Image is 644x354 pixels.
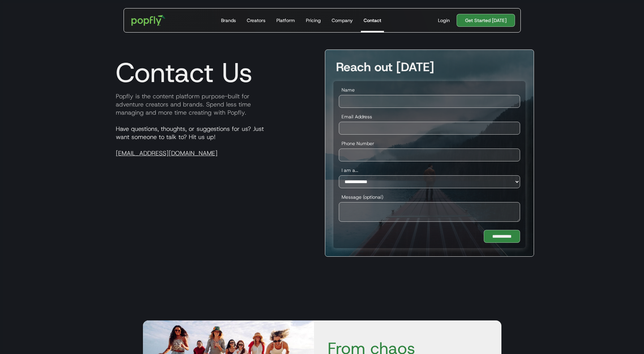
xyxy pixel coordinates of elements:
a: home [127,10,170,31]
form: Demo Conversion Touchpoint [333,81,526,248]
label: I am a... [339,167,520,174]
a: Login [435,17,453,24]
div: Brands [221,17,236,24]
div: Pricing [306,17,321,24]
p: Popfly is the content platform purpose-built for adventure creators and brands. Spend less time m... [110,92,319,117]
label: Email Address [339,113,520,120]
a: Contact [361,8,384,32]
strong: Reach out [DATE] [336,59,434,75]
h1: Contact Us [110,56,253,89]
div: Company [332,17,353,24]
p: Have questions, thoughts, or suggestions for us? Just want someone to talk to? Hit us up! [110,125,319,157]
a: Platform [274,8,298,32]
div: Platform [276,17,295,24]
a: Pricing [303,8,324,32]
a: Brands [218,8,239,32]
a: Creators [244,8,268,32]
a: Get Started [DATE] [457,14,515,27]
div: Creators [247,17,265,24]
label: Phone Number [339,140,520,147]
a: [EMAIL_ADDRESS][DOMAIN_NAME] [116,149,218,157]
div: Login [438,17,450,24]
label: Name [339,86,520,93]
label: Message (optional) [339,194,520,200]
div: Contact [364,17,381,24]
a: Company [329,8,355,32]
